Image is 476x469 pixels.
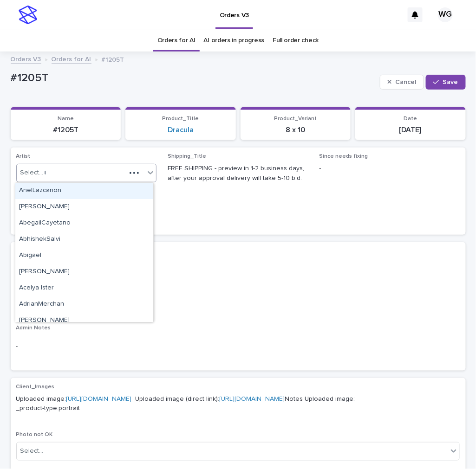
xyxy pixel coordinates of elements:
[11,53,41,64] a: Orders V3
[157,30,196,51] a: Orders for AI
[16,296,460,306] p: -
[15,313,153,329] div: Adv Sultan
[15,280,153,296] div: Acelya Ister
[19,6,37,24] img: stacker-logo-s-only.png
[220,396,285,402] a: [URL][DOMAIN_NAME]
[168,126,194,135] a: Dracula
[320,164,460,173] p: -
[273,30,319,51] a: Full order check
[380,75,424,90] button: Cancel
[15,199,153,215] div: Aayushi Mistry
[16,258,460,268] p: -
[168,154,206,159] span: Shipping_Title
[16,384,55,390] span: Client_Images
[168,164,308,183] p: FREE SHIPPING - preview in 1-2 business days, after your approval delivery will take 5-10 b.d.
[395,79,416,85] span: Cancel
[102,54,124,64] p: #1205T
[15,231,153,248] div: AbhishekSalvi
[438,7,453,22] div: WG
[20,447,44,456] div: Select...
[426,75,465,90] button: Save
[320,154,368,159] span: Since needs fixing
[16,432,53,438] span: Photo not OK
[15,264,153,280] div: Abraham Gines
[15,248,153,264] div: Abigael
[20,168,44,178] div: Select...
[16,341,460,351] p: -
[58,116,74,122] span: Name
[66,396,132,402] a: [URL][DOMAIN_NAME]
[16,154,31,159] span: Artist
[11,71,376,85] p: #1205T
[15,215,153,231] div: AbegailCayetano
[204,30,265,51] a: AI orders in progress
[404,116,417,122] span: Date
[16,126,116,135] p: #1205T
[52,53,91,64] a: Orders for AI
[16,325,51,331] span: Admin Notes
[361,126,460,135] p: [DATE]
[443,79,458,85] span: Save
[16,394,460,414] p: Uploaded image: _Uploaded image (direct link): Notes Uploaded image: _product-type:portrait
[246,126,346,135] p: 8 x 10
[274,116,317,122] span: Product_Variant
[15,296,153,313] div: AdrianMerchan
[162,116,199,122] span: Product_Title
[15,183,153,199] div: AnelLazcanon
